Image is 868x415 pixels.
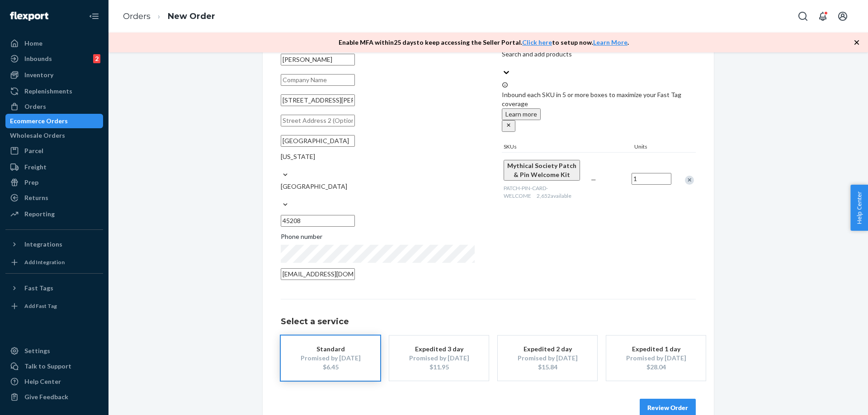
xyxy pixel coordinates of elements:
input: Street Address 2 (Optional) [281,115,355,126]
a: Prep [5,175,103,190]
input: [US_STATE] [281,161,282,170]
button: Mythical Society Patch & Pin Welcome Kit [504,160,580,181]
input: Company Name [281,74,355,86]
a: Settings [5,344,103,358]
div: Returns [24,193,48,202]
div: Orders [24,102,46,111]
span: PATCH-PIN-CARD-WELCOME [504,185,548,199]
a: Home [5,36,103,51]
div: Wholesale Orders [10,131,65,140]
div: $15.84 [511,363,584,372]
div: Talk to Support [24,362,71,371]
div: Reporting [24,210,55,219]
input: ZIP Code [281,215,355,227]
div: Promised by [DATE] [294,354,367,363]
div: Freight [24,163,47,172]
button: Learn more [502,108,541,120]
button: Help Center [850,185,868,231]
input: Quantity [632,173,671,185]
div: Parcel [24,146,43,155]
input: First & Last Name [281,54,355,65]
button: Open notifications [814,7,832,25]
a: Wholesale Orders [5,128,103,143]
div: $6.45 [294,363,367,372]
a: Orders [123,11,151,21]
div: Expedited 2 day [511,345,584,354]
div: Replenishments [24,87,72,96]
div: Standard [294,345,367,354]
button: StandardPromised by [DATE]$6.45 [281,336,380,381]
div: Prep [24,178,38,187]
div: 2 [93,54,100,63]
a: Talk to Support [5,359,103,373]
span: Phone number [281,232,322,245]
a: Freight [5,160,103,174]
a: Click here [522,38,552,46]
div: [US_STATE] [281,152,475,161]
div: Inbound each SKU in 5 or more boxes to maximize your Fast Tag coverage [502,81,696,132]
div: $28.04 [620,363,692,372]
button: Open Search Box [794,7,812,25]
a: Reporting [5,207,103,221]
img: Flexport logo [10,12,48,21]
a: Returns [5,191,103,205]
div: Expedited 1 day [620,345,692,354]
div: Settings [24,346,50,355]
a: Add Fast Tag [5,299,103,313]
a: Orders [5,99,103,114]
div: Home [24,39,42,48]
a: Replenishments [5,84,103,98]
span: 2,652 available [537,192,571,199]
input: City [281,135,355,147]
div: SKUs [502,143,632,152]
div: $11.95 [403,363,475,372]
button: close [502,120,515,132]
button: Close Navigation [85,7,103,25]
a: Parcel [5,144,103,158]
div: Add Fast Tag [24,302,57,310]
a: Add Integration [5,255,103,270]
div: Units [632,143,673,152]
p: Enable MFA within 25 days to keep accessing the Seller Portal. to setup now. . [339,38,629,47]
div: Fast Tags [24,284,53,293]
button: Expedited 3 dayPromised by [DATE]$11.95 [389,336,489,381]
h1: Select a service [281,317,696,326]
div: Give Feedback [24,392,68,401]
a: Inbounds2 [5,51,103,66]
a: Inventory [5,68,103,82]
div: [GEOGRAPHIC_DATA] [281,182,475,191]
div: Search and add products [502,50,696,59]
button: Give Feedback [5,390,103,404]
div: Promised by [DATE] [511,354,584,363]
div: Inbounds [24,54,52,63]
input: [GEOGRAPHIC_DATA] [281,191,282,200]
button: Integrations [5,237,103,252]
div: Inventory [24,70,53,79]
div: Add Integration [24,258,65,266]
a: New Order [168,11,215,21]
span: Mythical Society Patch & Pin Welcome Kit [507,162,576,178]
button: Expedited 2 dayPromised by [DATE]$15.84 [498,336,597,381]
a: Ecommerce Orders [5,114,103,128]
ol: breadcrumbs [116,3,222,30]
div: Help Center [24,377,61,386]
div: Integrations [24,240,62,249]
div: Promised by [DATE] [403,354,475,363]
span: — [591,176,596,183]
input: Email (Only Required for International) [281,268,355,280]
a: Help Center [5,374,103,389]
div: Promised by [DATE] [620,354,692,363]
div: Expedited 3 day [403,345,475,354]
button: Fast Tags [5,281,103,295]
a: Learn More [593,38,627,46]
button: Open account menu [834,7,852,25]
button: Expedited 1 dayPromised by [DATE]$28.04 [606,336,706,381]
div: Ecommerce Orders [10,117,68,126]
div: Remove Item [685,176,694,185]
input: Street Address [281,94,355,106]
